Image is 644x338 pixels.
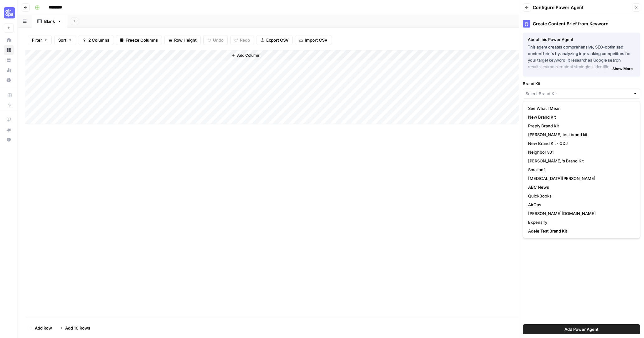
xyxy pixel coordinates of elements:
button: Add Column [229,51,262,59]
a: Home [4,35,14,45]
span: New Brand Kit [528,114,632,120]
span: Freeze Columns [126,37,158,43]
span: Add Column [237,53,259,58]
span: Preply Brand Kit [528,123,632,129]
button: Row Height [164,35,201,45]
button: Add 10 Rows [56,323,94,333]
button: Add Row [25,323,56,333]
button: Export CSV [257,35,293,45]
button: Add Power Agent [523,324,640,334]
span: [PERSON_NAME]'s Brand Kit [528,158,632,164]
div: Create Content Brief from Keyword [523,20,640,28]
span: Import CSV [305,37,327,43]
span: Neighbor v01 [528,149,632,155]
span: Adele Test Brand Kit [528,228,632,234]
span: Smallpdf [528,166,632,173]
span: Sort [58,37,66,43]
span: [MEDICAL_DATA][PERSON_NAME] [528,175,632,182]
span: 2 Columns [88,37,109,43]
button: Freeze Columns [116,35,162,45]
span: Filter [32,37,42,43]
span: Undo [213,37,224,43]
span: See What I Mean [528,105,632,111]
span: Show More [612,66,633,72]
span: [PERSON_NAME] test brand kit [528,131,632,138]
a: Browse [4,45,14,55]
div: About this Power Agent [528,36,635,43]
span: Add Row [35,325,52,331]
a: Your Data [4,55,14,65]
img: Cohort 5 Logo [4,7,15,18]
button: Help + Support [4,135,14,145]
span: Redo [240,37,250,43]
span: AirOps [528,202,632,208]
span: Add 10 Rows [65,325,90,331]
span: [PERSON_NAME][DOMAIN_NAME] [528,210,632,217]
a: AirOps Academy [4,115,14,125]
button: Import CSV [295,35,331,45]
span: New Brand Kit - CDJ [528,140,632,146]
button: What's new? [4,125,14,135]
button: Filter [28,35,52,45]
button: Undo [203,35,228,45]
span: ABC News [528,184,632,190]
button: Redo [230,35,254,45]
button: Workspace: Cohort 5 [4,5,14,21]
button: Sort [54,35,76,45]
span: Add Power Agent [564,326,599,332]
p: This agent creates comprehensive, SEO-optimized content briefs by analyzing top-ranking competito... [528,44,635,70]
div: Blank [44,18,55,24]
span: Export CSV [266,37,288,43]
span: Expensify [528,219,632,225]
button: Show More [610,65,635,73]
a: Settings [4,75,14,85]
label: Brand Kit [523,80,640,87]
a: Blank [32,15,67,28]
span: Row Height [174,37,197,43]
input: Select Brand Kit [526,90,631,97]
div: What's new? [4,125,13,134]
a: Usage [4,65,14,75]
span: QuickBooks [528,193,632,199]
button: 2 Columns [79,35,113,45]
